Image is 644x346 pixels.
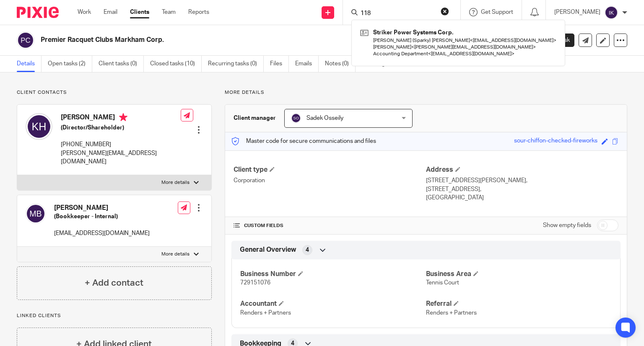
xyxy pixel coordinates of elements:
[17,312,212,319] p: Linked clients
[554,8,600,16] p: [PERSON_NAME]
[61,140,181,149] p: [PHONE_NUMBER]
[426,194,618,202] p: [GEOGRAPHIC_DATA]
[234,114,276,122] h3: Client manager
[270,56,289,72] a: Files
[240,310,291,316] span: Renders + Partners
[306,246,309,254] span: 4
[161,251,190,258] p: More details
[17,31,34,49] img: svg%3E
[54,229,150,238] p: [EMAIL_ADDRESS][DOMAIN_NAME]
[295,56,319,72] a: Emails
[162,8,176,16] a: Team
[426,176,618,185] p: [STREET_ADDRESS][PERSON_NAME],
[325,56,356,72] a: Notes (0)
[426,270,612,279] h4: Business Area
[231,137,376,145] p: Master code for secure communications and files
[441,7,449,15] button: Clear
[26,204,46,224] img: svg%3E
[188,8,209,16] a: Reports
[54,204,150,212] h4: [PERSON_NAME]
[234,165,426,174] h4: Client type
[119,113,127,121] i: Primary
[291,113,301,123] img: svg%3E
[306,115,343,121] span: Sadek Osseily
[240,280,270,286] span: 729151076
[240,245,296,254] span: General Overview
[85,276,143,289] h4: + Add contact
[41,36,419,44] h2: Premier Racquet Clubs Markham Corp.
[26,113,52,140] img: svg%3E
[481,9,513,15] span: Get Support
[48,56,92,72] a: Open tasks (2)
[104,8,117,16] a: Email
[99,56,144,72] a: Client tasks (0)
[240,300,426,308] h4: Accountant
[426,165,618,174] h4: Address
[234,222,426,229] h4: CUSTOM FIELDS
[426,310,477,316] span: Renders + Partners
[605,6,618,19] img: svg%3E
[543,221,591,230] label: Show empty fields
[54,212,150,221] h5: (Bookkeeper - Internal)
[225,89,627,96] p: More details
[514,137,597,146] div: sour-chiffon-checked-fireworks
[161,179,190,186] p: More details
[17,89,212,96] p: Client contacts
[426,300,612,308] h4: Referral
[150,56,202,72] a: Closed tasks (10)
[208,56,264,72] a: Recurring tasks (0)
[240,270,426,279] h4: Business Number
[61,124,181,132] h5: (Director/Shareholder)
[17,56,42,72] a: Details
[130,8,149,16] a: Clients
[426,280,459,286] span: Tennis Court
[360,10,435,18] input: Search
[234,176,426,185] p: Corporation
[78,8,91,16] a: Work
[61,113,181,124] h4: [PERSON_NAME]
[61,149,181,166] p: [PERSON_NAME][EMAIL_ADDRESS][DOMAIN_NAME]
[17,7,59,18] img: Pixie
[426,185,618,194] p: [STREET_ADDRESS],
